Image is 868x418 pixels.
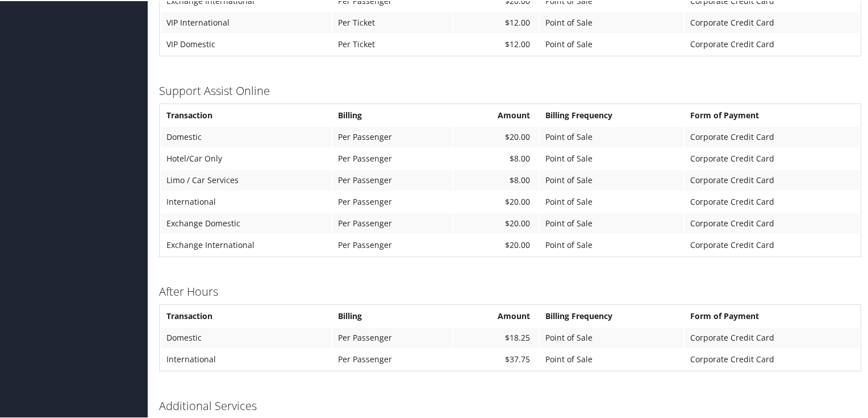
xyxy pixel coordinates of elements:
[332,348,452,369] td: Per Passenger
[685,305,859,325] th: Form of Payment
[332,126,452,146] td: Per Passenger
[540,147,683,168] td: Point of Sale
[332,326,452,347] td: Per Passenger
[540,212,683,233] td: Point of Sale
[332,234,452,254] td: Per Passenger
[685,326,859,347] td: Corporate Credit Card
[159,82,861,98] h3: Support Assist Online
[453,126,539,146] td: $20.00
[685,33,859,53] td: Corporate Credit Card
[332,147,452,168] td: Per Passenger
[161,305,331,325] th: Transaction
[685,212,859,233] td: Corporate Credit Card
[540,104,683,125] th: Billing Frequency
[161,326,331,347] td: Domestic
[685,126,859,146] td: Corporate Credit Card
[453,11,539,32] td: $12.00
[332,104,452,125] th: Billing
[161,104,331,125] th: Transaction
[332,212,452,233] td: Per Passenger
[540,126,683,146] td: Point of Sale
[453,33,539,53] td: $12.00
[453,104,539,125] th: Amount
[453,147,539,168] td: $8.00
[161,147,331,168] td: Hotel/Car Only
[685,11,859,32] td: Corporate Credit Card
[332,191,452,211] td: Per Passenger
[161,191,331,211] td: International
[161,169,331,189] td: Limo / Car Services
[453,326,539,347] td: $18.25
[540,305,683,325] th: Billing Frequency
[161,234,331,254] td: Exchange International
[161,33,331,53] td: VIP Domestic
[332,11,452,32] td: Per Ticket
[161,348,331,369] td: International
[453,169,539,189] td: $8.00
[540,191,683,211] td: Point of Sale
[685,147,859,168] td: Corporate Credit Card
[453,191,539,211] td: $20.00
[540,11,683,32] td: Point of Sale
[161,126,331,146] td: Domestic
[685,348,859,369] td: Corporate Credit Card
[161,212,331,233] td: Exchange Domestic
[540,33,683,53] td: Point of Sale
[685,104,859,125] th: Form of Payment
[540,234,683,254] td: Point of Sale
[159,397,861,413] h3: Additional Services
[453,234,539,254] td: $20.00
[332,169,452,189] td: Per Passenger
[453,348,539,369] td: $37.75
[685,234,859,254] td: Corporate Credit Card
[332,305,452,325] th: Billing
[453,305,539,325] th: Amount
[453,212,539,233] td: $20.00
[685,169,859,189] td: Corporate Credit Card
[332,33,452,53] td: Per Ticket
[159,283,861,299] h3: After Hours
[685,191,859,211] td: Corporate Credit Card
[540,326,683,347] td: Point of Sale
[161,11,331,32] td: VIP International
[540,348,683,369] td: Point of Sale
[540,169,683,189] td: Point of Sale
